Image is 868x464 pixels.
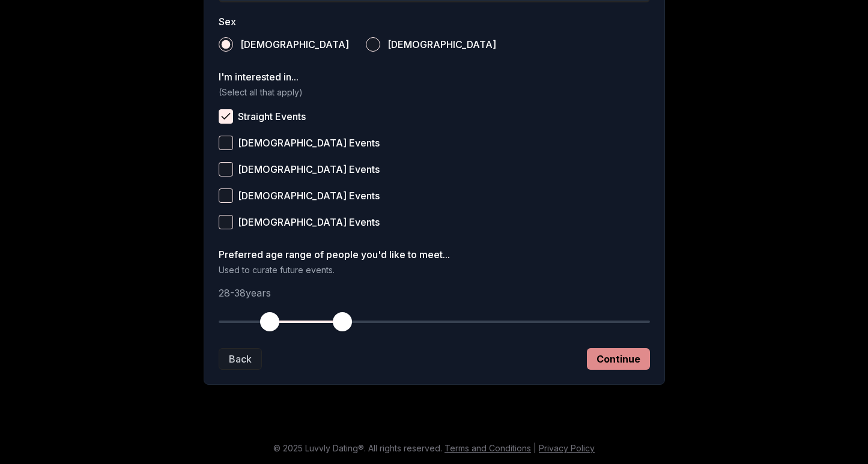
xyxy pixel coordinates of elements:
button: [DEMOGRAPHIC_DATA] [366,37,380,52]
button: Continue [587,348,650,370]
a: Privacy Policy [539,443,595,453]
span: [DEMOGRAPHIC_DATA] [240,40,349,49]
p: (Select all that apply) [219,86,650,98]
label: I'm interested in... [219,72,650,82]
button: [DEMOGRAPHIC_DATA] Events [219,162,233,176]
span: [DEMOGRAPHIC_DATA] Events [238,191,380,200]
span: [DEMOGRAPHIC_DATA] Events [238,217,380,227]
span: | [533,443,536,453]
button: [DEMOGRAPHIC_DATA] [219,37,233,52]
button: [DEMOGRAPHIC_DATA] Events [219,188,233,203]
p: Used to curate future events. [219,264,650,276]
button: [DEMOGRAPHIC_DATA] Events [219,136,233,150]
span: Straight Events [238,112,306,121]
button: [DEMOGRAPHIC_DATA] Events [219,215,233,229]
label: Sex [219,17,650,26]
button: Back [219,348,262,370]
span: [DEMOGRAPHIC_DATA] [387,40,496,49]
span: [DEMOGRAPHIC_DATA] Events [238,164,380,174]
button: Straight Events [219,109,233,124]
a: Terms and Conditions [445,443,531,453]
span: [DEMOGRAPHIC_DATA] Events [238,138,380,148]
p: 28 - 38 years [219,286,650,300]
label: Preferred age range of people you'd like to meet... [219,250,650,259]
